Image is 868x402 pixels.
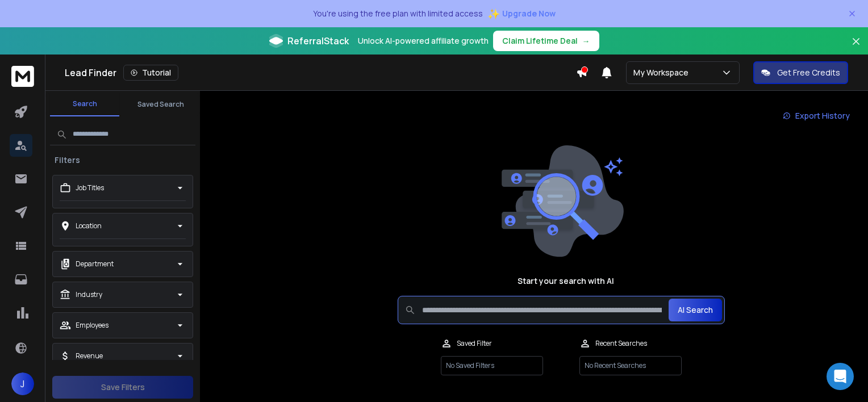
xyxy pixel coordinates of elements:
[441,356,543,375] p: No Saved Filters
[76,183,104,192] p: Job Titles
[633,67,693,78] p: My Workspace
[123,65,178,81] button: Tutorial
[518,275,614,287] h1: Start your search with AI
[595,339,647,348] p: Recent Searches
[76,221,102,231] p: Location
[777,67,840,78] p: Get Free Credits
[313,8,483,19] p: You're using the free plan with limited access
[827,363,854,390] div: Open Intercom Messenger
[50,93,119,116] button: Search
[502,8,556,19] span: Upgrade Now
[11,372,34,395] button: J
[76,351,103,361] p: Revenue
[457,339,492,348] p: Saved Filter
[487,2,556,25] button: ✨Upgrade Now
[774,104,859,127] a: Export History
[582,35,590,47] span: →
[669,299,722,321] button: AI Search
[849,34,863,61] button: Close banner
[65,65,576,81] div: Lead Finder
[126,93,195,116] button: Saved Search
[753,61,848,84] button: Get Free Credits
[499,145,624,257] img: image
[487,6,500,22] span: ✨
[493,31,599,51] button: Claim Lifetime Deal→
[358,35,489,47] p: Unlock AI-powered affiliate growth
[287,34,349,48] span: ReferralStack
[579,356,682,375] p: No Recent Searches
[76,321,108,330] p: Employees
[50,154,85,166] h3: Filters
[76,259,114,269] p: Department
[76,290,102,299] p: Industry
